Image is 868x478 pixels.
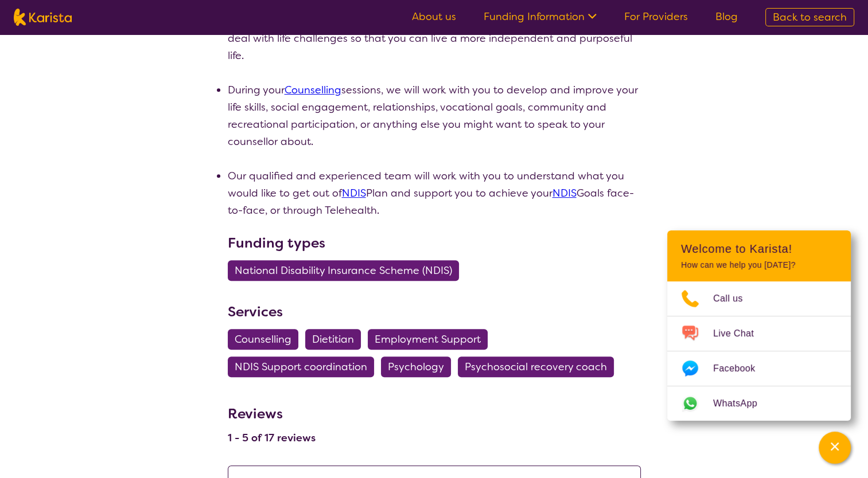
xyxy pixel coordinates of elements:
h3: Services [228,301,641,322]
a: NDIS Support coordination [228,360,381,374]
img: Karista logo [14,9,72,26]
span: Counselling [235,329,291,350]
a: Counselling [228,332,305,346]
a: National Disability Insurance Scheme (NDIS) [228,264,466,277]
a: NDIS [552,186,577,200]
a: Psychology [381,360,458,374]
a: Web link opens in a new tab. [667,386,851,421]
a: Counselling [285,83,341,97]
li: During your sessions, we will work with you to develop and improve your life skills, social engag... [228,81,641,150]
a: Back to search [765,8,854,26]
span: Psychology [388,356,444,377]
div: Channel Menu [667,230,851,421]
span: Employment Support [375,329,481,350]
a: Dietitian [305,332,368,346]
a: Psychosocial recovery coach [458,360,621,374]
span: NDIS Support coordination [235,356,367,377]
button: Channel Menu [819,432,851,464]
span: Call us [713,290,757,307]
h3: Funding types [228,233,641,253]
a: NDIS [342,186,366,200]
a: For Providers [624,10,688,23]
p: How can we help you [DATE]? [681,260,837,270]
a: Funding Information [484,10,597,23]
ul: Choose channel [667,281,851,421]
span: Facebook [713,360,769,377]
a: About us [412,10,456,23]
span: National Disability Insurance Scheme (NDIS) [235,260,452,281]
h2: Welcome to Karista! [681,242,837,256]
h3: Reviews [228,398,316,424]
span: Dietitian [312,329,354,350]
a: Employment Support [368,332,495,346]
a: Blog [715,10,738,23]
p: Our counsellors have extensive experience in empowering people to effectively deal with life chal... [228,13,641,64]
span: Back to search [773,10,847,24]
span: Live Chat [713,325,768,342]
span: WhatsApp [713,395,771,412]
li: Our qualified and experienced team will work with you to understand what you would like to get ou... [228,167,641,219]
span: Psychosocial recovery coach [465,356,607,377]
h4: 1 - 5 of 17 reviews [228,431,316,445]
